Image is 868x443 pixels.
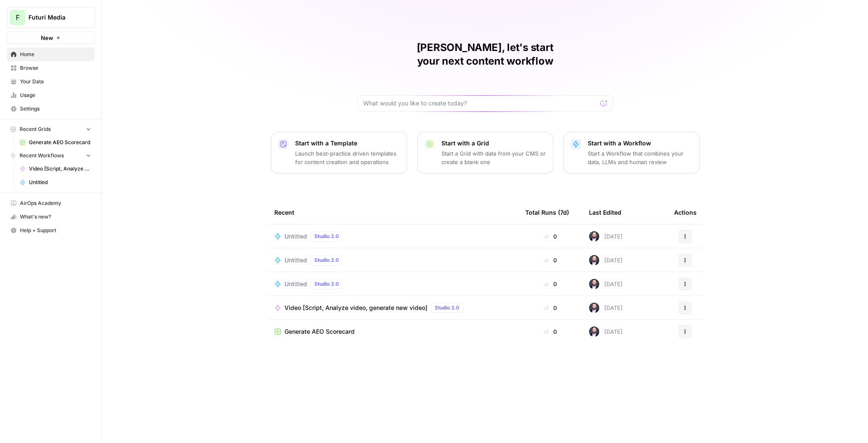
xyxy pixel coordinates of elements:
[274,231,512,241] a: UntitledStudio 2.0
[314,256,339,264] span: Studio 2.0
[7,149,95,162] button: Recent Workflows
[20,105,91,113] span: Settings
[295,139,400,148] p: Start with a Template
[589,231,599,241] img: hkrs5at3lwacmvgzdjs0hcqw3ft7
[274,303,512,313] a: Video [Script, Analyze video, generate new video]Studio 2.0
[16,162,95,176] a: Video [Script, Analyze video, generate new video]
[20,227,91,234] span: Help + Support
[41,34,53,42] span: New
[295,149,400,166] p: Launch best-practice driven templates for content creation and operations
[20,199,91,207] span: AirOps Academy
[525,232,575,241] div: 0
[589,201,621,224] div: Last Edited
[285,232,307,241] span: Untitled
[7,61,95,75] a: Browse
[20,125,51,133] span: Recent Grids
[7,224,95,237] button: Help + Support
[7,75,95,88] a: Your Data
[7,210,94,223] div: What's new?
[274,327,512,336] a: Generate AEO Scorecard
[285,304,427,312] span: Video [Script, Analyze video, generate new video]
[20,78,91,85] span: Your Data
[358,41,613,68] h1: [PERSON_NAME], let's start your next content workflow
[285,256,307,264] span: Untitled
[16,12,20,23] span: F
[20,91,91,99] span: Usage
[285,327,355,336] span: Generate AEO Scorecard
[588,149,692,166] p: Start a Workflow that combines your data, LLMs and human review
[525,327,575,336] div: 0
[20,64,91,72] span: Browse
[589,255,599,265] img: hkrs5at3lwacmvgzdjs0hcqw3ft7
[7,123,95,136] button: Recent Grids
[274,201,512,224] div: Recent
[589,303,623,313] div: [DATE]
[441,149,546,166] p: Start a Grid with data from your CMS or create a blank one
[674,201,697,224] div: Actions
[525,256,575,264] div: 0
[589,279,623,289] div: [DATE]
[417,132,553,173] button: Start with a GridStart a Grid with data from your CMS or create a blank one
[29,139,91,146] span: Generate AEO Scorecard
[20,152,64,159] span: Recent Workflows
[29,165,91,173] span: Video [Script, Analyze video, generate new video]
[28,13,80,22] span: Futuri Media
[589,279,599,289] img: hkrs5at3lwacmvgzdjs0hcqw3ft7
[525,280,575,288] div: 0
[563,132,700,173] button: Start with a WorkflowStart a Workflow that combines your data, LLMs and human review
[589,303,599,313] img: hkrs5at3lwacmvgzdjs0hcqw3ft7
[363,99,597,108] input: What would you like to create today?
[589,255,623,265] div: [DATE]
[588,139,692,148] p: Start with a Workflow
[314,233,339,240] span: Studio 2.0
[589,327,623,337] div: [DATE]
[20,51,91,58] span: Home
[285,280,307,288] span: Untitled
[525,201,569,224] div: Total Runs (7d)
[525,304,575,312] div: 0
[29,179,91,186] span: Untitled
[441,139,546,148] p: Start with a Grid
[314,280,339,288] span: Studio 2.0
[7,196,95,210] a: AirOps Academy
[7,48,95,61] a: Home
[7,210,95,224] button: What's new?
[435,304,459,312] span: Studio 2.0
[16,176,95,189] a: Untitled
[274,279,512,289] a: UntitledStudio 2.0
[16,136,95,149] a: Generate AEO Scorecard
[7,31,95,44] button: New
[589,327,599,337] img: hkrs5at3lwacmvgzdjs0hcqw3ft7
[274,255,512,265] a: UntitledStudio 2.0
[589,231,623,241] div: [DATE]
[7,7,95,28] button: Workspace: Futuri Media
[271,132,407,173] button: Start with a TemplateLaunch best-practice driven templates for content creation and operations
[7,88,95,102] a: Usage
[7,102,95,116] a: Settings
